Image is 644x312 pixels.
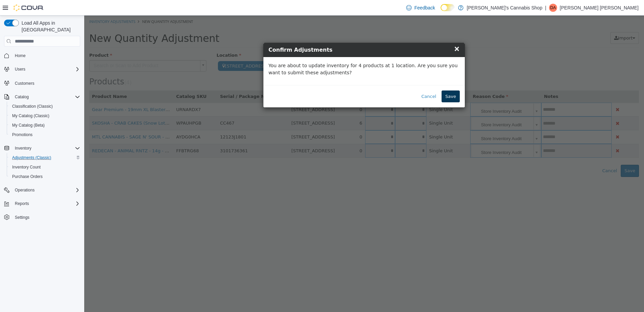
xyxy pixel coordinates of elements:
span: Adjustments (Classic) [9,154,80,162]
span: Settings [12,213,80,222]
span: Users [12,65,80,73]
span: Inventory [12,144,80,152]
a: My Catalog (Classic) [9,112,52,120]
a: Adjustments (Classic) [9,154,54,162]
button: Operations [1,185,83,195]
span: My Catalog (Classic) [9,112,80,120]
a: Classification (Classic) [9,102,56,110]
span: Purchase Orders [9,173,80,181]
button: Reports [12,200,32,208]
button: Inventory [1,144,83,153]
button: Purchase Orders [7,172,83,181]
button: Users [12,65,28,73]
button: My Catalog (Classic) [7,111,83,121]
span: My Catalog (Beta) [12,123,45,128]
input: Dark Mode [441,4,455,11]
button: Catalog [1,92,83,102]
span: Adjustments (Classic) [12,155,51,160]
div: Dylan Ann McKinney [549,4,557,12]
button: Users [1,64,83,74]
h4: Confirm Adjustments [184,30,376,38]
span: Customers [15,81,34,86]
span: Customers [12,79,80,87]
span: Catalog [15,94,29,100]
span: Reports [12,200,80,208]
a: Settings [12,213,32,222]
button: Classification (Classic) [7,102,83,111]
button: Save [357,75,376,87]
p: You are about to update inventory for 4 products at 1 location. Are you sure you want to submit t... [184,47,376,61]
button: Customers [1,78,83,88]
span: Home [12,51,80,60]
button: Inventory [12,144,34,152]
span: Home [15,53,26,58]
nav: Complex example [4,48,80,240]
span: Load All Apps in [GEOGRAPHIC_DATA] [19,20,80,33]
span: Inventory Count [12,164,41,170]
span: My Catalog (Classic) [12,113,50,119]
span: Feedback [414,4,435,11]
span: Reports [15,201,29,206]
span: Users [15,67,25,72]
p: [PERSON_NAME] [PERSON_NAME] [560,4,639,12]
a: Promotions [9,131,35,139]
span: Classification (Classic) [9,102,80,110]
button: Settings [1,212,83,222]
button: Home [1,51,83,60]
p: | [545,4,546,12]
a: Customers [12,79,37,87]
p: [PERSON_NAME]'s Cannabis Shop [467,4,542,12]
button: Catalog [12,93,31,101]
a: Inventory Count [9,163,43,171]
span: × [369,29,376,37]
span: Operations [12,186,80,194]
span: Purchase Orders [12,174,43,179]
span: Promotions [12,132,33,137]
button: Promotions [7,130,83,139]
button: My Catalog (Beta) [7,121,83,130]
a: Purchase Orders [9,173,45,181]
button: Adjustments (Classic) [7,153,83,162]
span: Operations [15,187,35,193]
button: Reports [1,199,83,208]
span: Classification (Classic) [12,104,53,109]
span: Settings [15,215,29,220]
button: Cancel [333,75,356,87]
button: Inventory Count [7,162,83,172]
span: Promotions [9,131,80,139]
a: Home [12,52,28,60]
img: Cova [13,4,44,11]
span: Inventory Count [9,163,80,171]
span: Catalog [12,93,80,101]
a: My Catalog (Beta) [9,121,47,129]
button: Operations [12,186,37,194]
a: Feedback [404,1,438,15]
span: My Catalog (Beta) [9,121,80,129]
span: Inventory [15,146,31,151]
span: DA [550,4,556,12]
